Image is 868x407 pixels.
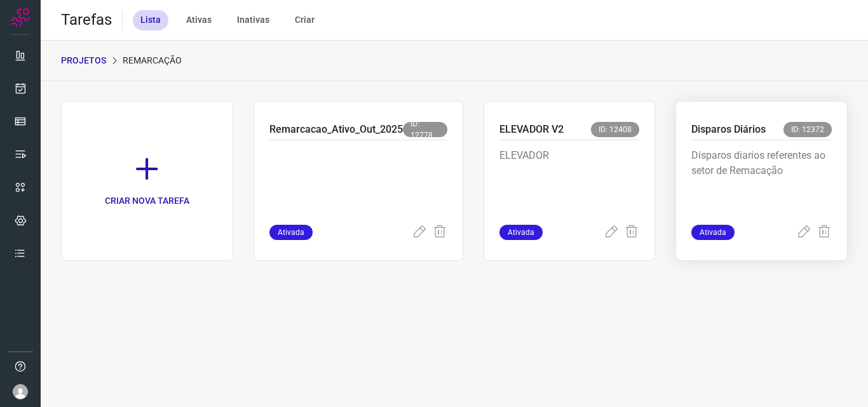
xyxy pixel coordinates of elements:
p: Disparos diarios referentes ao setor de Remacação [691,148,832,211]
p: Remarcacao_Ativo_Out_2025 [269,122,403,137]
img: Logo [11,8,30,27]
p: Remarcação [123,54,182,67]
p: PROJETOS [61,54,106,67]
img: avatar-user-boy.jpg [13,384,28,399]
span: Ativada [269,225,313,240]
div: Lista [133,10,168,30]
a: CRIAR NOVA TAREFA [61,101,233,261]
p: ELEVADOR [499,148,640,211]
h2: Tarefas [61,11,112,29]
div: Inativas [229,10,277,30]
span: ID: 12408 [591,122,639,137]
div: Criar [287,10,322,30]
span: Ativada [691,225,735,240]
p: CRIAR NOVA TAREFA [105,194,189,208]
p: ELEVADOR V2 [499,122,564,137]
p: Disparos Diários [691,122,766,137]
span: ID: 12778 [403,122,447,137]
div: Ativas [179,10,219,30]
span: Ativada [499,225,543,240]
span: ID: 12372 [783,122,832,137]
